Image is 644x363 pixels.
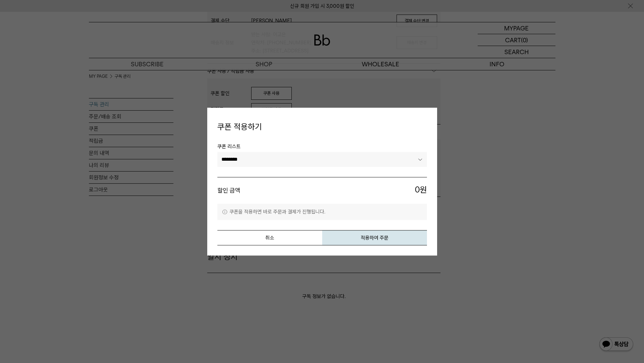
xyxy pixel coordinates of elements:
[217,230,322,245] button: 취소
[217,143,427,152] span: 쿠폰 리스트
[322,230,427,245] button: 적용하여 주문
[415,184,420,196] span: 0
[322,184,427,197] span: 원
[217,118,427,136] h4: 쿠폰 적용하기
[217,204,427,220] p: 쿠폰을 적용하면 바로 주문과 결제가 진행됩니다.
[217,187,240,194] strong: 할인 금액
